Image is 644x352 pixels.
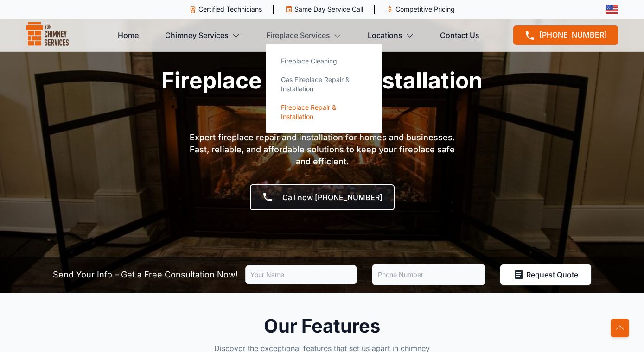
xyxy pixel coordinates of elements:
a: Chimney Services [165,26,240,44]
input: Your Name [245,265,357,284]
input: Phone Number [372,264,485,285]
a: Home [118,26,139,44]
p: Expert fireplace repair and installation for homes and businesses. Fast, reliable, and affordable... [183,132,461,168]
a: Contact Us [440,26,479,44]
p: Certified Technicians [198,5,262,14]
a: Fireplace Cleaning [274,52,375,70]
p: Same Day Service Call [294,5,363,14]
h2: Our Features [210,315,434,337]
a: Call now [PHONE_NUMBER] [250,184,395,210]
a: Fireplace Repair & Installation [274,98,375,126]
p: Competitive Pricing [395,5,455,14]
button: Request Quote [500,264,591,285]
a: Fireplace Services [266,26,341,44]
a: Gas Fireplace Repair & Installation [274,70,375,98]
a: [PHONE_NUMBER] [513,25,618,45]
img: logo [26,22,69,48]
h1: Fireplace Repair & Installation Services [141,67,503,120]
p: Send Your Info – Get a Free Consultation Now! [53,268,238,281]
span: [PHONE_NUMBER] [539,30,607,39]
a: Locations [368,26,414,44]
